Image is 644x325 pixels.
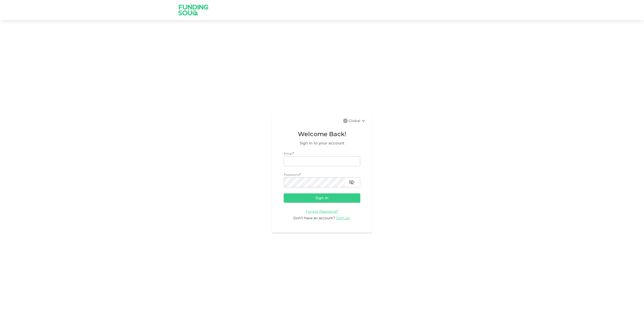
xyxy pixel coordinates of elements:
[284,152,293,155] span: Email
[336,216,350,220] span: Sign up
[306,209,338,214] a: Forgot Password?
[284,129,360,139] span: Welcome Back!
[284,156,360,166] input: email
[306,209,338,214] span: Forgot Password?
[293,216,335,220] span: Don’t have an account?
[284,177,345,187] input: password
[284,140,360,146] span: Sign in to your account
[284,193,360,202] button: Sign in
[349,118,366,124] div: Global
[284,173,300,177] span: Password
